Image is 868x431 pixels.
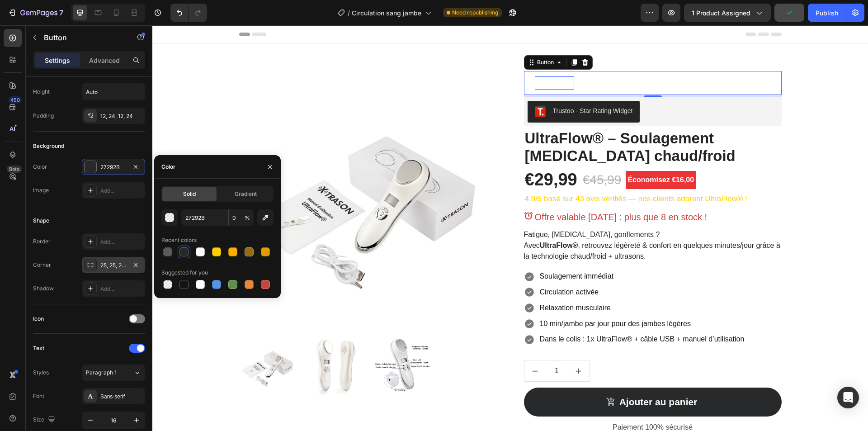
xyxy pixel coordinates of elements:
[394,335,415,356] input: quantity
[9,96,22,104] div: 450
[372,103,629,141] h2: UltraFlow® – Soulagement [MEDICAL_DATA] chaud/froid
[348,8,350,18] span: /
[33,284,54,293] div: Shadow
[387,308,592,321] p: Dans le colis : 1x UltraFlow® + câble USB + manuel d’utilisation
[152,25,868,431] iframe: Design area
[89,56,120,65] p: Advanced
[382,51,422,64] p: Soldes d'été
[161,236,197,244] div: Recent colors
[100,261,127,270] div: 25, 25, 25, 25
[33,344,44,352] div: Text
[382,81,393,92] img: Trustoo.png
[373,396,628,409] p: Paiement 100% sécurisé
[467,369,545,384] div: Ajouter au panier
[4,4,67,22] button: 7
[401,81,481,90] div: Trustoo - Star Rating Widget
[183,190,196,198] span: Solid
[387,260,592,274] p: Circulation activée
[382,51,422,64] div: Rich Text Editor. Editing area: main
[181,209,228,226] input: Eg: FFFFFF
[382,184,555,200] p: Offre valable [DATE] : plus que 8 en stock !
[372,216,628,235] p: Avec , retrouvez légèreté & confort en quelques minutes/jour grâce à la technologie chaud/froid +...
[245,214,250,222] span: %
[33,217,49,225] div: Shape
[387,216,426,224] strong: UltraFlow®
[82,365,145,381] button: Paragraph 1
[33,163,47,171] div: Color
[33,392,44,400] div: Font
[161,163,175,171] div: Color
[100,285,143,293] div: Add...
[387,292,592,305] p: 10 min/jambe par jour pour des jambes légères
[684,4,771,22] button: 1 product assigned
[837,387,859,408] div: Open Intercom Messenger
[429,144,470,165] div: €45,99
[372,46,433,70] button: <p>Soldes d'été</p>
[33,315,44,323] div: Icon
[100,238,143,246] div: Add...
[33,88,50,96] div: Height
[372,362,629,391] button: Ajouter au panier
[808,4,846,22] button: Publish
[387,276,592,289] p: Relaxation musculaire
[59,7,63,18] p: 7
[100,112,143,120] div: 12, 24, 12, 24
[33,237,51,246] div: Border
[33,142,64,150] div: Background
[33,369,49,377] div: Styles
[383,33,403,41] div: Button
[7,166,22,173] div: Beta
[44,32,121,43] p: Button
[235,190,257,198] span: Gradient
[473,146,543,164] pre: Économisez €16,00
[33,112,54,120] div: Padding
[372,335,394,356] button: decrement
[372,143,426,166] div: €29,99
[692,8,750,18] span: 1 product assigned
[100,393,143,401] div: Sans-serif
[161,269,208,277] div: Suggested for you
[415,335,437,356] button: increment
[352,8,421,18] span: Circulation sang jambe
[170,4,207,22] div: Undo/Redo
[45,56,70,65] p: Settings
[373,167,628,181] p: 4,9/5 basé sur 43 avis vérifiés — nos clients adorent UltraFlow® !
[816,8,838,18] div: Publish
[33,186,49,194] div: Image
[387,245,592,258] p: Soulagement immédiat
[86,369,117,377] span: Paragraph 1
[33,414,57,426] div: Size
[375,76,488,97] button: Trustoo - Star Rating Widget
[452,9,498,17] span: Need republishing
[372,205,508,213] p: Fatigue, [MEDICAL_DATA], gonflements ?
[100,163,127,171] div: 27292B
[100,187,143,195] div: Add...
[33,261,51,269] div: Corner
[82,84,145,100] input: Auto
